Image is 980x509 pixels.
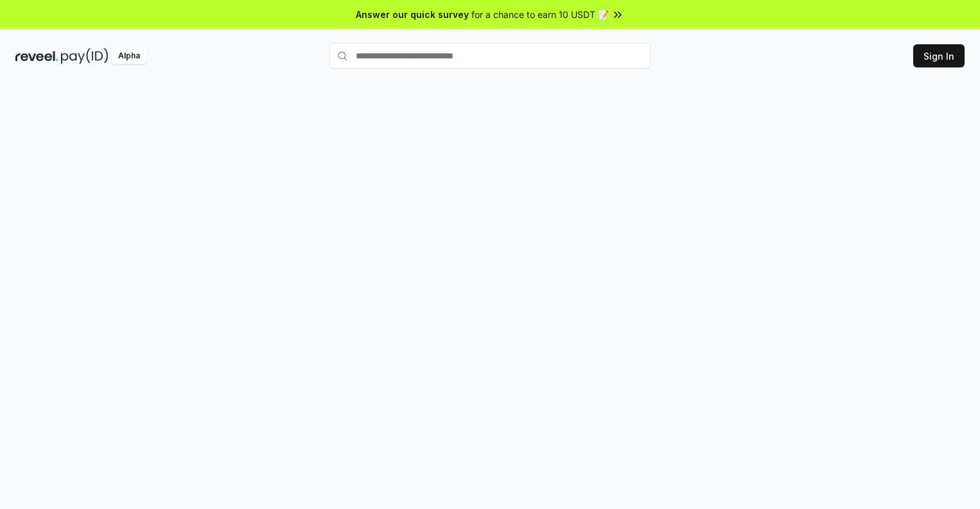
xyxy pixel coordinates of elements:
[111,48,147,64] div: Alpha
[356,8,469,21] span: Answer our quick survey
[15,48,58,64] img: reveel_dark
[61,48,109,64] img: pay_id
[913,44,965,67] button: Sign In
[471,8,609,21] span: for a chance to earn 10 USDT 📝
